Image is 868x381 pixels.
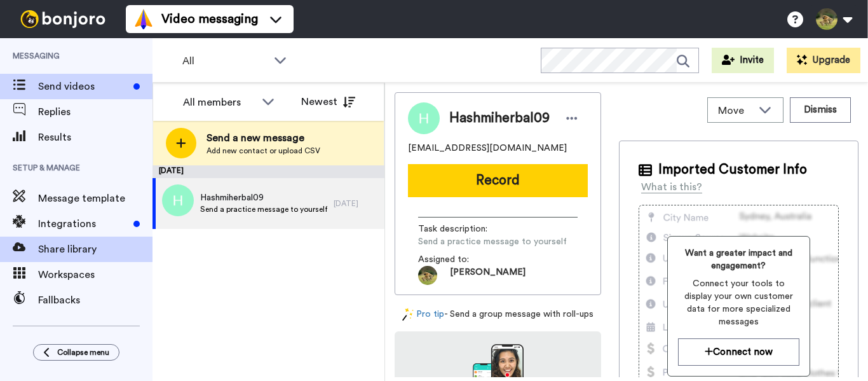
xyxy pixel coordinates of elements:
span: Results [38,130,153,145]
span: Want a greater impact and engagement? [678,247,799,272]
span: Connect your tools to display your own customer data for more specialized messages [678,277,799,328]
a: Pro tip [402,308,444,321]
span: Collapse menu [57,347,109,357]
span: Video messaging [161,10,258,28]
span: Imported Customer Info [658,160,807,179]
span: Send videos [38,79,128,94]
img: vm-color.svg [133,9,154,29]
span: Workspaces [38,267,153,282]
div: What is this? [641,179,702,195]
span: Fallbacks [38,293,153,308]
div: - Send a group message with roll-ups [395,308,601,321]
img: ACg8ocJvcS6TeR2oDb-cqKm0CAGbpErLhA4kWwLBiJrU7FX7GqE=s96-c [418,266,437,285]
button: Upgrade [787,48,860,73]
button: Record [408,164,588,197]
div: [DATE] [334,198,378,209]
div: [DATE] [153,165,384,178]
span: Send a new message [207,130,320,146]
span: Assigned to: [418,253,507,266]
button: Collapse menu [33,344,119,361]
span: [EMAIL_ADDRESS][DOMAIN_NAME] [408,142,567,155]
button: Invite [712,48,774,73]
span: Send a practice message to yourself [200,204,327,214]
span: [PERSON_NAME] [450,266,526,285]
img: bj-logo-header-white.svg [15,10,111,28]
span: Task description : [418,223,507,235]
button: Dismiss [790,97,851,123]
button: Newest [292,89,365,114]
span: Hashmiherbal09 [449,109,550,128]
img: h.png [162,184,194,216]
span: Hashmiherbal09 [200,191,327,204]
img: Image of Hashmiherbal09 [408,102,440,134]
span: Replies [38,104,153,120]
span: Add new contact or upload CSV [207,146,320,156]
img: magic-wand.svg [402,308,414,321]
span: Integrations [38,216,128,232]
span: Share library [38,242,153,257]
span: Move [718,103,752,118]
span: All [182,53,268,69]
div: All members [183,95,255,110]
span: Send a practice message to yourself [418,235,567,248]
span: Message template [38,191,153,206]
button: Connect now [678,338,799,366]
